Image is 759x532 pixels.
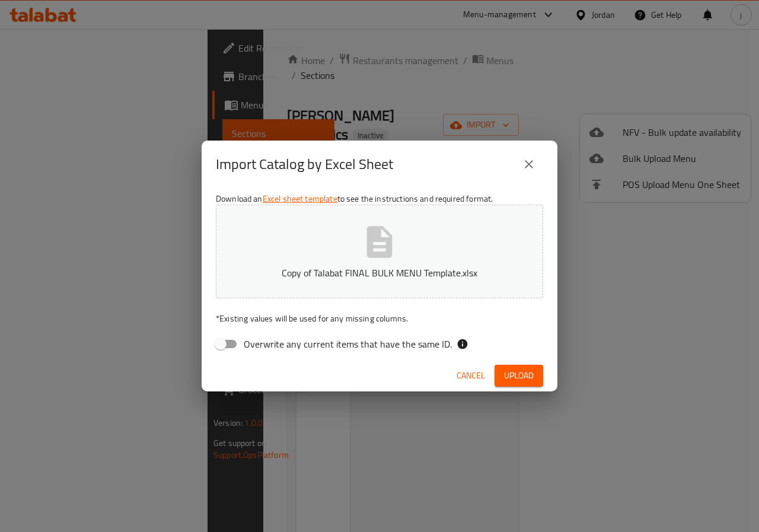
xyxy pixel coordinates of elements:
button: Cancel [452,365,490,387]
span: Upload [504,368,534,383]
div: Download an to see the instructions and required format. [202,188,557,360]
span: Cancel [457,368,485,383]
button: Copy of Talabat FINAL BULK MENU Template.xlsx [216,205,543,298]
svg: If the overwrite option isn't selected, then the items that match an existing ID will be ignored ... [457,338,468,350]
button: close [515,150,543,179]
p: Existing values will be used for any missing columns. [216,313,543,324]
a: Excel sheet template [263,191,337,206]
span: Overwrite any current items that have the same ID. [244,337,452,351]
h2: Import Catalog by Excel Sheet [216,155,393,174]
button: Upload [495,365,543,387]
p: Copy of Talabat FINAL BULK MENU Template.xlsx [234,266,525,280]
